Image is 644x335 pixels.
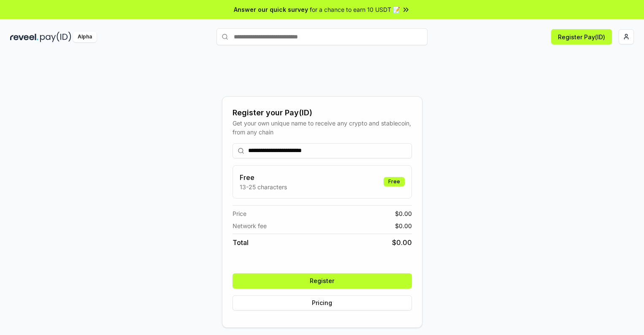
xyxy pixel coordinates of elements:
[310,5,400,14] span: for a chance to earn 10 USDT 📝
[240,172,287,182] h3: Free
[233,237,249,248] span: Total
[233,273,412,289] button: Register
[40,32,71,42] img: pay_id
[73,32,97,42] div: Alpha
[233,295,412,310] button: Pricing
[233,107,412,119] div: Register your Pay(ID)
[233,119,412,136] div: Get your own unique name to receive any crypto and stablecoin, from any chain
[395,221,412,230] span: $ 0.00
[240,182,287,191] p: 13-25 characters
[392,237,412,248] span: $ 0.00
[10,32,38,42] img: reveel_dark
[395,209,412,218] span: $ 0.00
[384,177,405,186] div: Free
[233,221,267,230] span: Network fee
[551,29,612,44] button: Register Pay(ID)
[234,5,308,14] span: Answer our quick survey
[233,209,246,218] span: Price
